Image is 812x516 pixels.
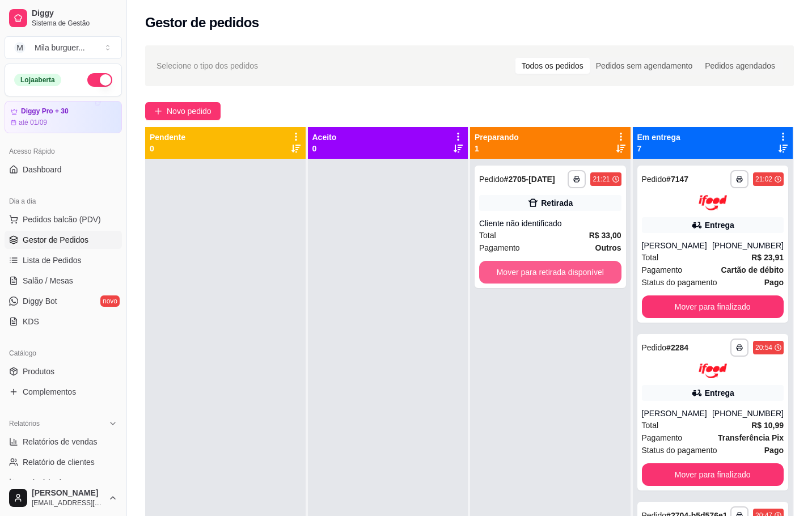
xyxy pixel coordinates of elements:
[19,118,47,127] article: até 01/09
[699,363,727,379] img: ifood
[590,58,699,74] div: Pedidos sem agendamento
[479,218,621,229] div: Cliente não identificado
[666,175,688,184] strong: # 7147
[479,261,621,284] button: Mover para retirada disponível
[642,251,659,264] span: Total
[5,473,122,492] a: Relatório de mesas
[5,5,122,32] a: DiggySistema de Gestão
[764,446,784,455] strong: Pago
[515,58,590,74] div: Todos os pedidos
[712,240,784,251] div: [PHONE_NUMBER]
[5,192,122,210] div: Dia a dia
[23,234,88,246] span: Gestor de Pedidos
[479,229,496,242] span: Total
[541,197,573,209] div: Retirada
[712,408,784,419] div: [PHONE_NUMBER]
[589,231,621,240] strong: R$ 33,00
[475,143,519,154] p: 1
[764,278,784,287] strong: Pago
[755,343,772,352] div: 20:54
[751,253,784,262] strong: R$ 23,91
[14,74,61,86] div: Loja aberta
[475,132,519,143] p: Preparando
[705,387,734,399] div: Entrega
[751,421,784,430] strong: R$ 10,99
[5,344,122,362] div: Catálogo
[23,366,54,377] span: Produtos
[32,488,104,498] span: [PERSON_NAME]
[14,42,26,53] span: M
[145,102,221,120] button: Novo pedido
[637,132,680,143] p: Em entrega
[705,219,734,231] div: Entrega
[21,107,69,116] article: Diggy Pro + 30
[5,312,122,331] a: KDS
[167,105,212,117] span: Novo pedido
[32,498,104,507] span: [EMAIL_ADDRESS][DOMAIN_NAME]
[23,255,82,266] span: Lista de Pedidos
[637,143,680,154] p: 7
[755,175,772,184] div: 21:02
[699,195,727,210] img: ifood
[23,477,91,488] span: Relatório de mesas
[23,214,101,225] span: Pedidos balcão (PDV)
[32,9,117,19] span: Diggy
[642,264,683,276] span: Pagamento
[154,107,162,115] span: plus
[666,343,688,352] strong: # 2284
[642,432,683,444] span: Pagamento
[5,272,122,290] a: Salão / Mesas
[32,19,117,28] span: Sistema de Gestão
[642,276,717,289] span: Status do pagamento
[642,240,712,251] div: [PERSON_NAME]
[5,36,122,59] button: Select a team
[642,444,717,456] span: Status do pagamento
[642,408,712,419] div: [PERSON_NAME]
[312,143,337,154] p: 0
[150,143,185,154] p: 0
[5,101,122,133] a: Diggy Pro + 30até 01/09
[5,484,122,511] button: [PERSON_NAME][EMAIL_ADDRESS][DOMAIN_NAME]
[5,160,122,179] a: Dashboard
[23,275,73,286] span: Salão / Mesas
[718,433,784,442] strong: Transferência Pix
[642,463,784,486] button: Mover para finalizado
[23,436,98,447] span: Relatórios de vendas
[642,419,659,432] span: Total
[5,231,122,249] a: Gestor de Pedidos
[87,73,112,87] button: Alterar Status
[595,243,621,252] strong: Outros
[157,60,258,72] span: Selecione o tipo dos pedidos
[5,433,122,451] a: Relatórios de vendas
[23,295,57,307] span: Diggy Bot
[5,362,122,380] a: Produtos
[23,456,95,468] span: Relatório de clientes
[5,453,122,471] a: Relatório de clientes
[312,132,337,143] p: Aceito
[150,132,185,143] p: Pendente
[5,292,122,310] a: Diggy Botnovo
[642,343,667,352] span: Pedido
[9,419,40,428] span: Relatórios
[479,175,504,184] span: Pedido
[504,175,555,184] strong: # 2705-[DATE]
[5,383,122,401] a: Complementos
[699,58,781,74] div: Pedidos agendados
[721,265,784,274] strong: Cartão de débito
[642,295,784,318] button: Mover para finalizado
[642,175,667,184] span: Pedido
[23,316,39,327] span: KDS
[593,175,610,184] div: 21:21
[5,210,122,229] button: Pedidos balcão (PDV)
[23,164,62,175] span: Dashboard
[479,242,520,254] span: Pagamento
[35,42,85,53] div: Mila burguer ...
[145,14,259,32] h2: Gestor de pedidos
[5,251,122,269] a: Lista de Pedidos
[23,386,76,397] span: Complementos
[5,142,122,160] div: Acesso Rápido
